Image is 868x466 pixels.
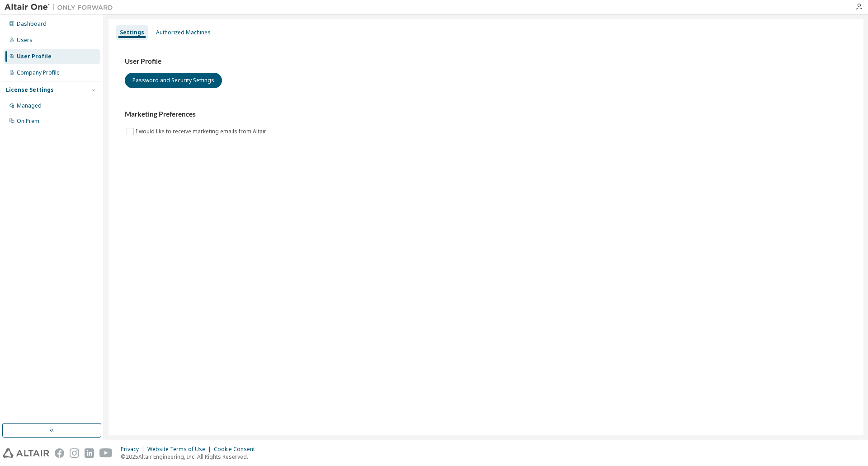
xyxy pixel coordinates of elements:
div: Authorized Machines [156,29,211,36]
h3: Marketing Preferences [125,110,847,119]
div: Website Terms of Use [147,446,214,453]
div: License Settings [6,86,54,94]
img: Altair One [5,3,118,12]
h3: User Profile [125,57,847,66]
img: instagram.svg [70,448,79,458]
div: User Profile [17,53,52,60]
img: altair_logo.svg [3,448,49,458]
div: Cookie Consent [214,446,260,453]
div: Managed [17,102,42,109]
div: Users [17,37,33,44]
div: Privacy [121,446,147,453]
label: I would like to receive marketing emails from Altair [136,126,268,137]
div: Dashboard [17,20,47,28]
button: Password and Security Settings [125,73,222,88]
img: youtube.svg [99,448,113,458]
img: linkedin.svg [85,448,94,458]
p: © 2025 Altair Engineering, Inc. All Rights Reserved. [121,453,260,461]
img: facebook.svg [55,448,64,458]
div: On Prem [17,118,39,125]
div: Settings [120,29,144,36]
div: Company Profile [17,69,60,76]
